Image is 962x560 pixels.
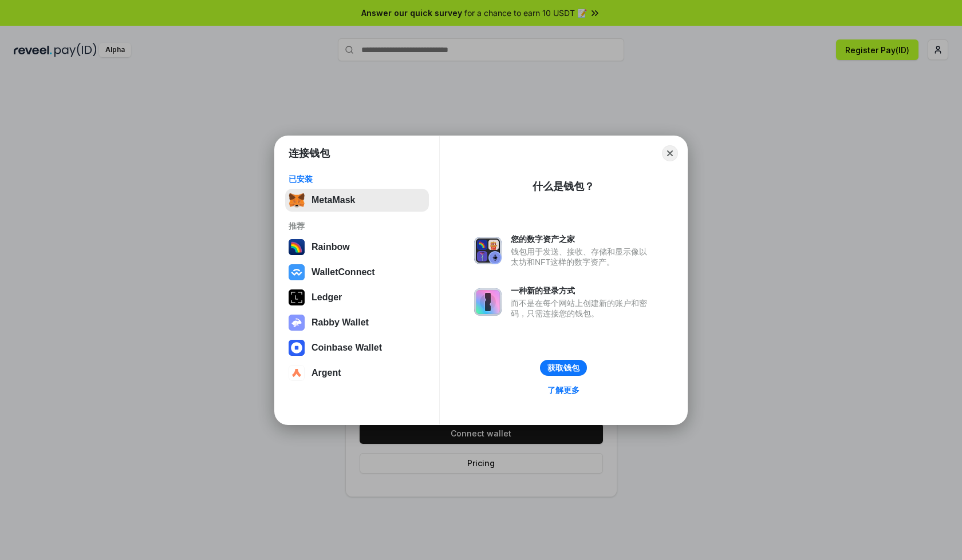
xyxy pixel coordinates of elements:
[285,261,429,284] button: WalletConnect
[511,247,653,267] div: 钱包用于发送、接收、存储和显示像以太坊和NFT这样的数字资产。
[474,237,502,264] img: svg+xml,%3Csvg%20xmlns%3D%22http%3A%2F%2Fwww.w3.org%2F2000%2Fsvg%22%20fill%3D%22none%22%20viewBox...
[312,195,355,205] div: MetaMask
[285,236,429,259] button: Rainbow
[541,383,586,398] a: 了解更多
[289,239,305,255] img: svg+xml,%3Csvg%20width%3D%22120%22%20height%3D%22120%22%20viewBox%3D%220%200%20120%20120%22%20fil...
[312,368,341,378] div: Argent
[285,189,429,212] button: MetaMask
[285,311,429,334] button: Rabby Wallet
[312,343,382,353] div: Coinbase Wallet
[312,267,375,277] div: WalletConnect
[511,298,653,319] div: 而不是在每个网站上创建新的账户和密码，只需连接您的钱包。
[547,385,579,395] div: 了解更多
[285,286,429,309] button: Ledger
[289,221,425,231] div: 推荐
[312,292,342,303] div: Ledger
[289,315,305,331] img: svg+xml,%3Csvg%20xmlns%3D%22http%3A%2F%2Fwww.w3.org%2F2000%2Fsvg%22%20fill%3D%22none%22%20viewBox...
[289,174,425,184] div: 已安装
[289,365,305,381] img: svg+xml,%3Csvg%20width%3D%2228%22%20height%3D%2228%22%20viewBox%3D%220%200%2028%2028%22%20fill%3D...
[474,288,502,316] img: svg+xml,%3Csvg%20xmlns%3D%22http%3A%2F%2Fwww.w3.org%2F2000%2Fsvg%22%20fill%3D%22none%22%20viewBox...
[547,363,579,373] div: 获取钱包
[289,340,305,356] img: svg+xml,%3Csvg%20width%3D%2228%22%20height%3D%2228%22%20viewBox%3D%220%200%2028%2028%22%20fill%3D...
[312,317,369,328] div: Rabby Wallet
[540,360,587,376] button: 获取钱包
[285,362,429,384] button: Argent
[285,336,429,359] button: Coinbase Wallet
[533,180,594,193] div: 什么是钱包？
[289,192,305,208] img: svg+xml,%3Csvg%20fill%3D%22none%22%20height%3D%2233%22%20viewBox%3D%220%200%2035%2033%22%20width%...
[289,264,305,280] img: svg+xml,%3Csvg%20width%3D%2228%22%20height%3D%2228%22%20viewBox%3D%220%200%2028%2028%22%20fill%3D...
[312,242,350,252] div: Rainbow
[511,234,653,244] div: 您的数字资产之家
[662,145,678,161] button: Close
[511,285,653,296] div: 一种新的登录方式
[289,146,330,160] h1: 连接钱包
[289,289,305,305] img: svg+xml,%3Csvg%20xmlns%3D%22http%3A%2F%2Fwww.w3.org%2F2000%2Fsvg%22%20width%3D%2228%22%20height%3...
